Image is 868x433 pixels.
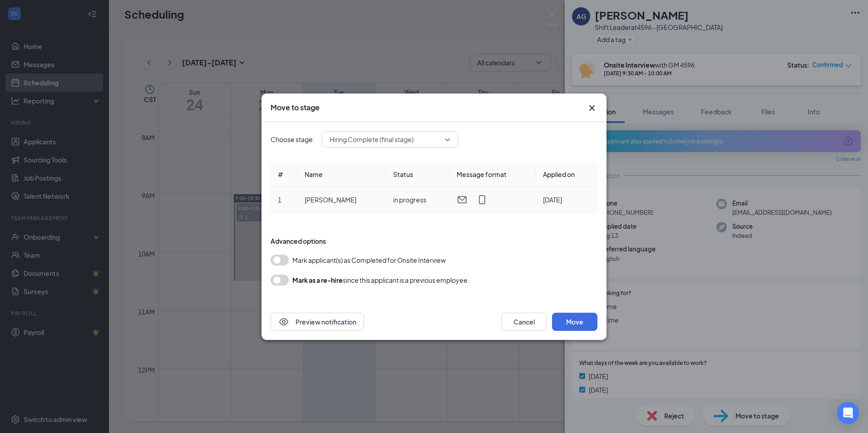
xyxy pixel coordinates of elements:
th: # [271,162,297,187]
h3: Move to stage [271,103,320,113]
th: Applied on [536,162,597,187]
th: Status [386,162,449,187]
span: Choose stage: [271,134,315,144]
button: Cancel [501,313,547,331]
td: [DATE] [536,187,597,213]
svg: Eye [278,316,289,327]
div: Open Intercom Messenger [837,402,859,424]
button: EyePreview notification [271,313,364,331]
svg: Cross [587,103,597,113]
th: Message format [449,162,536,187]
td: [PERSON_NAME] [297,187,386,213]
svg: MobileSms [477,194,488,205]
svg: Email [457,194,468,205]
div: since this applicant is a previous employee. [292,275,469,285]
button: Move [552,313,597,331]
button: Close [587,103,597,113]
span: Mark applicant(s) as Completed for Onsite Interview [292,255,446,266]
span: Hiring Complete (final stage) [330,133,414,146]
span: 1 [278,196,281,204]
td: in progress [386,187,449,213]
th: Name [297,162,386,187]
b: Mark as a re-hire [292,276,343,284]
div: Advanced options [271,236,597,246]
